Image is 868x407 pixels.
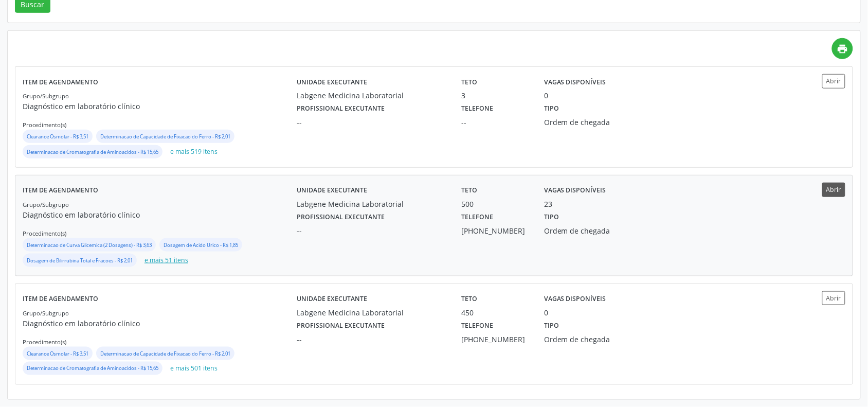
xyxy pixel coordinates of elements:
small: Procedimento(s) [23,229,66,237]
label: Item de agendamento [23,291,98,307]
div: 23 [544,199,552,209]
small: Grupo/Subgrupo [23,201,69,208]
small: Determinacao de Capacidade de Fixacao do Ferro - R$ 2,01 [100,133,230,140]
div: 500 [462,199,530,209]
small: Determinacao de Curva Glicemica (2 Dosagens) - R$ 3,63 [27,242,152,249]
div: Ordem de chegada [544,117,653,128]
small: Dosagem de Acido Urico - R$ 1,85 [164,242,238,249]
label: Profissional executante [297,209,385,225]
div: Labgene Medicina Laboratorial [297,199,447,209]
small: Clearance Osmolar - R$ 3,51 [27,350,88,357]
p: Diagnóstico em laboratório clínico [23,101,297,112]
button: Abrir [822,291,845,305]
button: Abrir [822,74,845,88]
small: Grupo/Subgrupo [23,309,69,317]
small: Determinacao de Cromatografia de Aminoacidos - R$ 15,65 [27,365,158,372]
label: Vagas disponíveis [544,183,606,199]
label: Teto [462,74,478,90]
div: -- [462,117,530,128]
small: Procedimento(s) [23,338,66,346]
label: Profissional executante [297,101,385,117]
small: Dosagem de Bilirrubina Total e Fracoes - R$ 2,01 [27,257,133,264]
button: Abrir [822,183,845,197]
label: Tipo [544,209,559,225]
button: e mais 519 itens [166,145,222,159]
label: Vagas disponíveis [544,291,606,307]
label: Telefone [462,101,494,117]
div: -- [297,225,447,236]
div: [PHONE_NUMBER] [462,334,530,345]
div: [PHONE_NUMBER] [462,225,530,236]
div: -- [297,117,447,128]
i: print [837,43,848,55]
small: Clearance Osmolar - R$ 3,51 [27,133,88,140]
div: 3 [462,90,530,101]
label: Unidade executante [297,74,367,90]
label: Teto [462,291,478,307]
button: e mais 501 itens [166,362,222,376]
label: Tipo [544,318,559,334]
a: print [832,38,853,59]
label: Vagas disponíveis [544,74,606,90]
label: Tipo [544,101,559,117]
label: Unidade executante [297,183,367,199]
button: e mais 51 itens [140,254,192,268]
label: Unidade executante [297,291,367,307]
small: Determinacao de Capacidade de Fixacao do Ferro - R$ 2,01 [100,350,230,357]
small: Determinacao de Cromatografia de Aminoacidos - R$ 15,65 [27,149,158,155]
div: 0 [544,90,548,101]
small: Procedimento(s) [23,121,66,129]
div: Ordem de chegada [544,225,653,236]
label: Profissional executante [297,318,385,334]
div: -- [297,334,447,345]
small: Grupo/Subgrupo [23,92,69,100]
div: Labgene Medicina Laboratorial [297,307,447,318]
p: Diagnóstico em laboratório clínico [23,318,297,329]
label: Item de agendamento [23,74,98,90]
div: 450 [462,307,530,318]
div: Labgene Medicina Laboratorial [297,90,447,101]
label: Telefone [462,318,494,334]
label: Teto [462,183,478,199]
label: Item de agendamento [23,183,98,199]
div: 0 [544,307,548,318]
p: Diagnóstico em laboratório clínico [23,209,297,220]
div: Ordem de chegada [544,334,653,345]
label: Telefone [462,209,494,225]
